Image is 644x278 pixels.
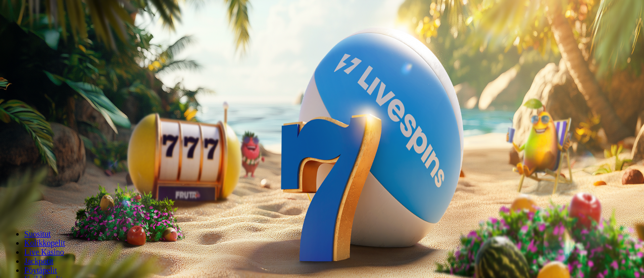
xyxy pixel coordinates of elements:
[24,239,65,247] a: Kolikkopelit
[24,257,54,265] a: Jackpotit
[24,266,57,274] span: Pöytäpelit
[24,248,64,256] a: Live Kasino
[24,230,51,238] a: Suositut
